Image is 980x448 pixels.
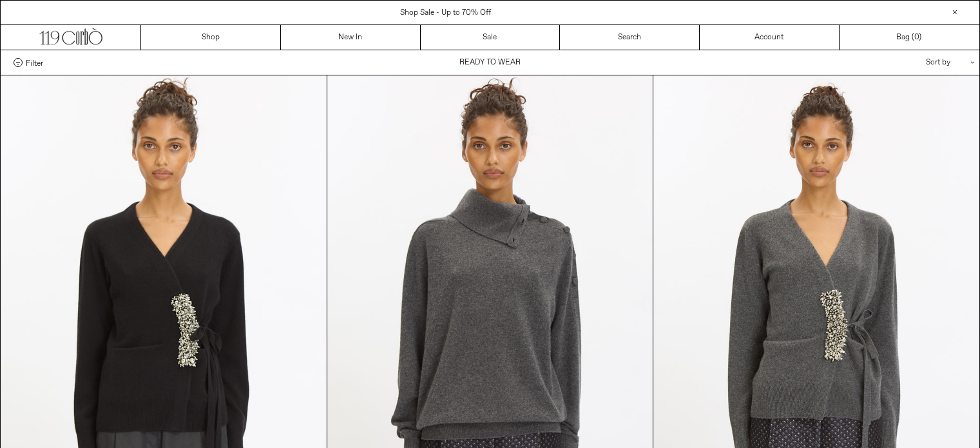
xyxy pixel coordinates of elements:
div: Sort by [850,50,966,75]
a: New In [281,25,421,50]
span: ) [914,32,921,43]
span: Filter [26,58,43,67]
a: Shop Sale - Up to 70% Off [400,8,491,18]
a: Account [700,25,840,50]
a: Sale [421,25,561,50]
span: 0 [914,32,919,43]
a: Bag () [840,25,979,50]
a: Shop [141,25,281,50]
a: Search [560,25,700,50]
